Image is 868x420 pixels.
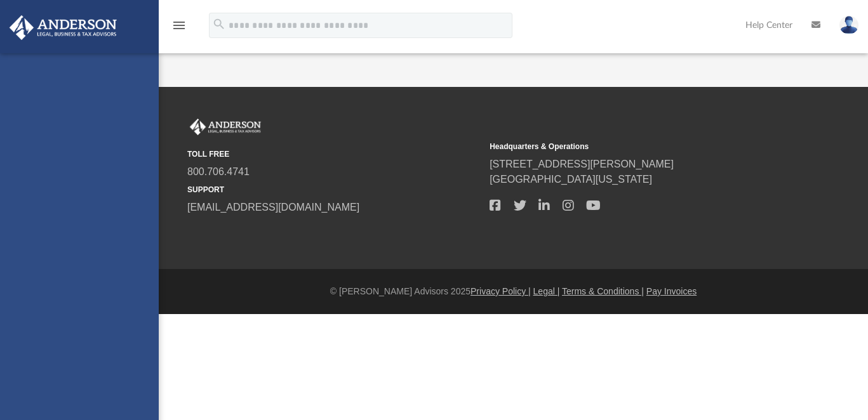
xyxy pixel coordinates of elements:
div: © [PERSON_NAME] Advisors 2025 [159,285,868,298]
a: [STREET_ADDRESS][PERSON_NAME] [490,159,674,169]
a: Legal | [533,286,560,296]
img: Anderson Advisors Platinum Portal [187,119,264,135]
a: Pay Invoices [646,286,697,296]
a: menu [171,24,187,33]
a: [EMAIL_ADDRESS][DOMAIN_NAME] [187,202,359,213]
i: search [212,17,226,31]
small: SUPPORT [187,184,481,195]
i: menu [171,18,187,33]
a: 800.706.4741 [187,166,250,177]
small: TOLL FREE [187,148,481,160]
img: Anderson Advisors Platinum Portal [6,15,121,40]
img: User Pic [839,16,858,34]
a: Terms & Conditions | [562,286,644,296]
a: [GEOGRAPHIC_DATA][US_STATE] [490,174,652,185]
small: Headquarters & Operations [490,141,783,152]
a: Privacy Policy | [471,286,531,296]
